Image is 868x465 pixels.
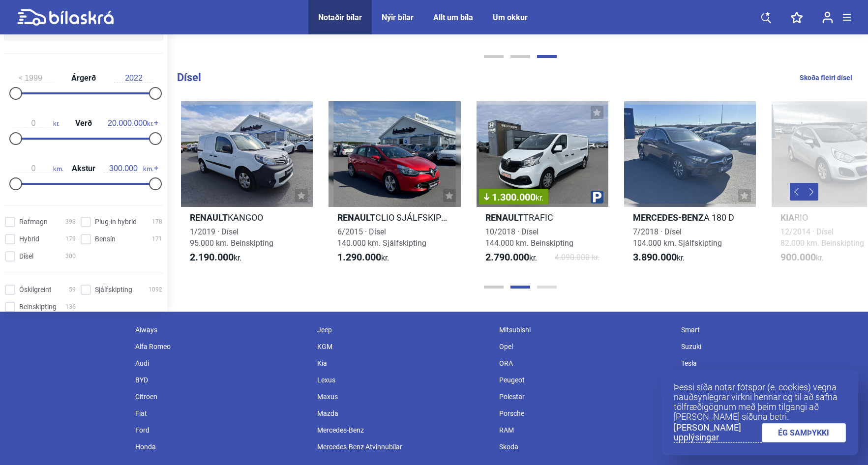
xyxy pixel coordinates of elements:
span: Plug-in hybrid [95,217,137,227]
b: 3.890.000 [633,251,677,263]
div: Peugeot [494,372,676,388]
div: Um okkur [493,13,528,22]
h2: KANGOO [181,212,313,223]
b: Dísel [177,71,201,84]
a: Notaðir bílar [318,13,362,22]
h2: CLIO SJÁLFSKIPTUR [329,212,460,223]
span: km. [14,164,63,173]
span: 12/2014 · Dísel 82.000 km. Beinskipting [780,227,864,248]
div: Suzuki [676,338,858,355]
span: Hybrid [19,234,39,244]
div: Audi [130,355,312,372]
span: 10/2018 · Dísel 144.000 km. Beinskipting [485,227,573,248]
span: Beinskipting [19,302,57,312]
span: Árgerð [69,74,98,82]
div: Mercedes-Benz Atvinnubílar [312,438,494,455]
a: Allt um bíla [433,13,473,22]
span: 136 [65,302,76,312]
b: Kia [780,212,794,223]
div: KGM [312,338,494,355]
button: Page 2 [510,286,530,289]
div: Smart [676,321,858,338]
b: 1.290.000 [337,251,381,263]
b: 2.790.000 [485,251,529,263]
span: kr. [337,252,389,263]
div: Citroen [130,388,312,405]
button: Previous [790,183,805,201]
div: Opel [494,338,676,355]
div: Porsche [494,405,676,422]
span: 398 [65,217,76,227]
span: kr. [536,193,543,203]
b: Mercedes-Benz [633,212,704,223]
span: 178 [152,217,162,227]
div: Aiways [130,321,312,338]
button: Next [804,183,818,201]
button: Page 2 [510,55,530,58]
img: user-login.svg [822,11,833,24]
button: Page 3 [537,55,557,58]
button: Page 3 [537,286,557,289]
span: Óskilgreint [19,285,52,295]
span: Sjálfskipting [95,285,132,295]
span: 171 [152,234,162,244]
span: Dísel [19,251,33,262]
h2: A 180 D [624,212,756,223]
a: RenaultCLIO SJÁLFSKIPTUR6/2015 · Dísel140.000 km. Sjálfskipting1.290.000kr. [329,101,460,272]
div: BYD [130,372,312,388]
span: 300 [65,251,76,262]
a: ÉG SAMÞYKKI [762,423,846,442]
div: RAM [494,422,676,438]
button: Page 1 [484,55,504,58]
b: 2.190.000 [190,251,234,263]
span: kr. [14,119,60,128]
span: kr. [780,252,824,263]
div: Mercedes-Benz [312,422,494,438]
h2: TRAFIC [477,212,608,223]
span: 4.090.000 kr. [555,252,599,263]
a: Nýir bílar [382,13,414,22]
span: kr. [108,119,153,128]
div: Ford [130,422,312,438]
span: 179 [65,234,76,244]
div: Maxus [312,388,494,405]
div: Polestar [494,388,676,405]
div: Fiat [130,405,312,422]
span: kr. [633,252,685,263]
div: Lexus [312,372,494,388]
span: kr. [190,252,241,263]
div: Mitsubishi [494,321,676,338]
span: 7/2018 · Dísel 104.000 km. Sjálfskipting [633,227,722,248]
button: Page 1 [484,286,504,289]
span: Akstur [69,165,98,173]
span: Bensín [95,234,116,244]
div: Alfa Romeo [130,338,312,355]
span: Rafmagn [19,217,48,227]
div: Jeep [312,321,494,338]
a: 1.300.000kr.RenaultTRAFIC10/2018 · Dísel144.000 km. Beinskipting2.790.000kr.4.090.000 kr. [477,101,608,272]
div: ORA [494,355,676,372]
div: Kia [312,355,494,372]
b: Renault [337,212,375,223]
span: 59 [69,285,76,295]
p: Þessi síða notar fótspor (e. cookies) vegna nauðsynlegrar virkni hennar og til að safna tölfræðig... [674,382,846,422]
b: Renault [190,212,228,223]
a: RenaultKANGOO1/2019 · Dísel95.000 km. Beinskipting2.190.000kr. [181,101,313,272]
div: Skoda [494,438,676,455]
a: [PERSON_NAME] upplýsingar [674,423,762,443]
b: Renault [485,212,523,223]
span: Verð [73,119,94,127]
a: Skoða fleiri dísel [800,71,852,84]
span: km. [104,164,153,173]
div: Honda [130,438,312,455]
span: 1/2019 · Dísel 95.000 km. Beinskipting [190,227,273,248]
span: 1.300.000 [484,192,543,202]
span: 1092 [149,285,162,295]
b: 900.000 [780,251,816,263]
span: 6/2015 · Dísel 140.000 km. Sjálfskipting [337,227,426,248]
div: Tesla [676,355,858,372]
span: kr. [485,252,537,263]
